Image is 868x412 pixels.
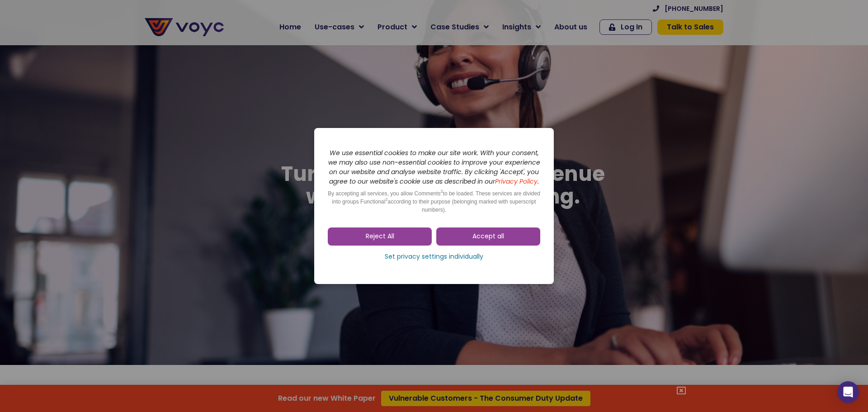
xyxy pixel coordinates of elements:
[328,250,540,264] a: Set privacy settings individually
[472,232,504,241] span: Accept all
[366,232,394,241] span: Reject All
[328,227,432,246] a: Reject All
[328,148,540,186] i: We use essential cookies to make our site work. With your consent, we may also use non-essential ...
[385,197,387,202] sup: 2
[495,177,538,186] a: Privacy Policy
[385,252,483,261] span: Set privacy settings individually
[837,381,859,403] div: Open Intercom Messenger
[441,189,443,194] sup: 2
[436,227,540,246] a: Accept all
[328,190,540,213] span: By accepting all services, you allow Comments to be loaded. These services are divided into group...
